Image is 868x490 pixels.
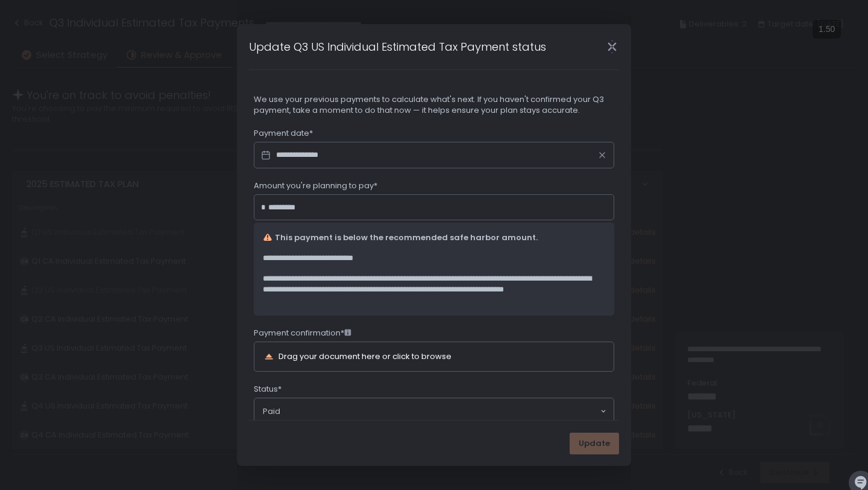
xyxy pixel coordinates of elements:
div: Drag your document here or click to browse [278,352,451,360]
span: Amount you're planning to pay* [254,180,377,191]
span: Status* [254,384,281,395]
span: Payment confirmation* [254,328,351,339]
input: Datepicker input [254,142,614,168]
h1: Update Q3 US Individual Estimated Tax Payment status [249,39,546,55]
div: Close [593,40,631,54]
div: Search for option [254,398,614,425]
span: Payment date* [254,128,313,139]
span: Paid [263,406,280,417]
input: Search for option [280,406,599,418]
span: We use your previous payments to calculate what's next. If you haven't confirmed your Q3 payment,... [254,94,614,116]
span: This payment is below the recommended safe harbor amount. [275,232,538,243]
